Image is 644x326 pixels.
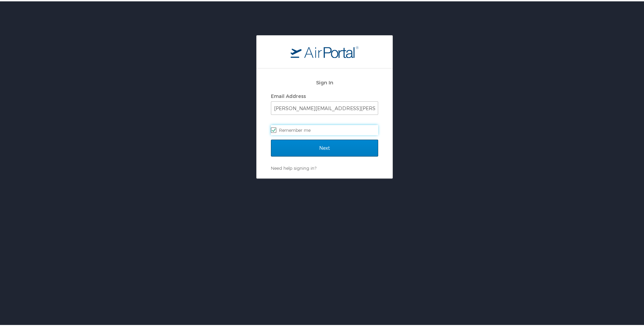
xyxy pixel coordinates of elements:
[291,44,358,57] img: logo
[271,138,378,155] input: Next
[271,92,306,98] label: Email Address
[271,77,378,85] h2: Sign In
[271,164,316,169] a: Need help signing in?
[271,124,378,134] label: Remember me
